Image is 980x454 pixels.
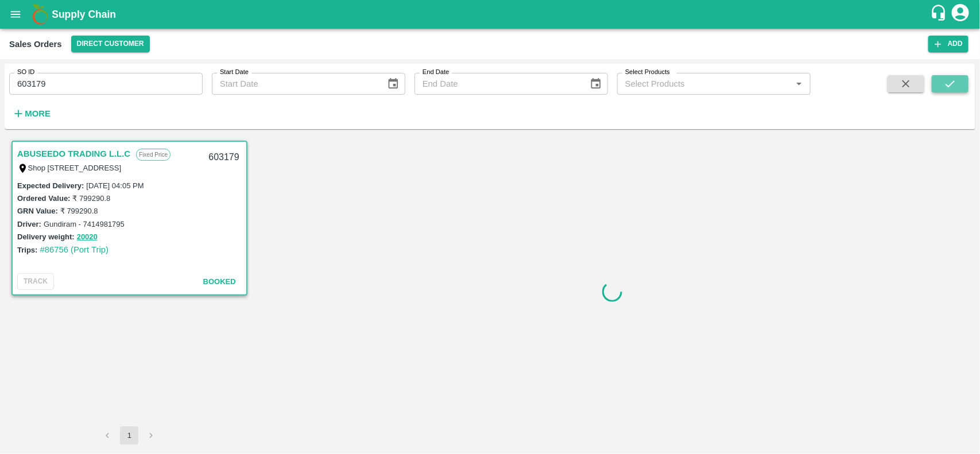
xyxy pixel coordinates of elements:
[9,104,53,123] button: More
[17,181,84,190] label: Expected Delivery :
[17,207,58,215] label: GRN Value:
[930,4,950,25] div: customer-support
[71,36,150,52] button: Select DC
[202,144,246,171] div: 603179
[52,9,116,20] b: Supply Chain
[9,73,203,95] input: Enter SO ID
[9,37,62,52] div: Sales Orders
[72,194,110,203] label: ₹ 799290.8
[17,232,75,241] label: Delivery weight:
[792,76,807,91] button: Open
[17,194,70,203] label: Ordered Value:
[212,73,378,95] input: Start Date
[17,220,41,228] label: Driver:
[621,76,788,91] input: Select Products
[96,426,162,445] nav: pagination navigation
[17,246,37,254] label: Trips:
[40,245,109,254] a: #86756 (Port Trip)
[136,149,171,161] p: Fixed Price
[17,68,34,77] label: SO ID
[415,73,580,95] input: End Date
[625,68,670,77] label: Select Products
[220,68,249,77] label: Start Date
[585,73,607,95] button: Choose date
[120,426,138,445] button: page 1
[29,3,52,26] img: logo
[86,181,144,190] label: [DATE] 04:05 PM
[52,6,930,22] a: Supply Chain
[928,36,969,52] button: Add
[60,207,98,215] label: ₹ 799290.8
[25,109,51,118] strong: More
[44,220,125,228] label: Gundiram - 7414981795
[2,1,29,28] button: open drawer
[17,146,130,161] a: ABUSEEDO TRADING L.L.C
[423,68,449,77] label: End Date
[28,164,122,172] label: Shop [STREET_ADDRESS]
[382,73,404,95] button: Choose date
[203,277,236,286] span: Booked
[950,2,971,26] div: account of current user
[77,231,98,244] button: 20020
